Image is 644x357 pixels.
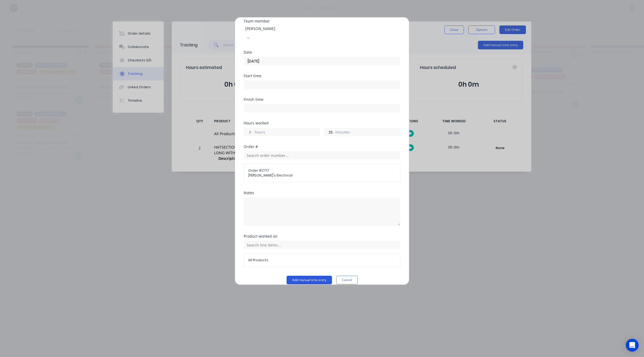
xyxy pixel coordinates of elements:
input: Search order number... [244,151,400,159]
input: 0 [244,128,253,136]
div: Team member [244,19,400,23]
input: 0 [324,128,334,136]
div: Date [244,50,400,54]
label: minutes [335,129,400,136]
div: Product worked on [244,234,400,238]
button: Add manual time entry [287,276,332,284]
span: Order # 2717 [248,168,396,173]
div: Finish time [244,98,400,101]
div: Hours worked [244,121,400,125]
div: Start time [244,74,400,78]
div: Open Intercom Messenger [626,339,639,352]
span: All Products [248,258,396,263]
div: Notes [244,191,400,195]
button: Cancel [336,276,358,284]
label: hours [255,129,320,136]
div: [PERSON_NAME] [245,26,323,31]
div: Order # [244,145,400,149]
span: [PERSON_NAME]'s Electrical [248,173,396,178]
input: Search line items... [244,241,400,249]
